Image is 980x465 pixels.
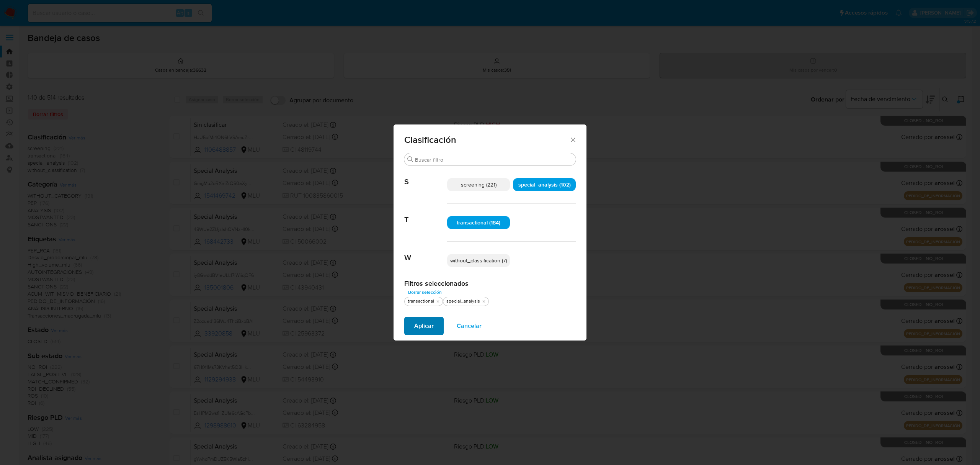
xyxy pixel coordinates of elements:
span: W [404,242,447,262]
div: transactional [406,298,436,305]
span: Aplicar [414,318,434,334]
button: Borrar selección [404,288,446,297]
span: transactional (184) [457,219,500,226]
span: special_analysis (102) [518,181,571,188]
button: Aplicar [404,317,444,335]
div: screening (221) [447,178,510,191]
span: without_classification (7) [450,257,507,264]
span: Borrar selección [408,288,442,296]
button: quitar special_analysis [481,298,487,305]
button: Cerrar [569,136,576,143]
span: Clasificación [404,135,569,144]
h2: Filtros seleccionados [404,279,576,288]
span: screening (221) [461,181,497,188]
div: special_analysis [445,298,482,305]
button: quitar transactional [435,298,441,305]
span: T [404,204,447,224]
div: special_analysis (102) [513,178,576,191]
button: Cancelar [447,317,492,335]
span: Cancelar [457,318,482,334]
div: without_classification (7) [447,254,510,267]
button: Buscar [407,156,413,162]
span: S [404,166,447,187]
input: Buscar filtro [415,156,573,163]
div: transactional (184) [447,216,510,229]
